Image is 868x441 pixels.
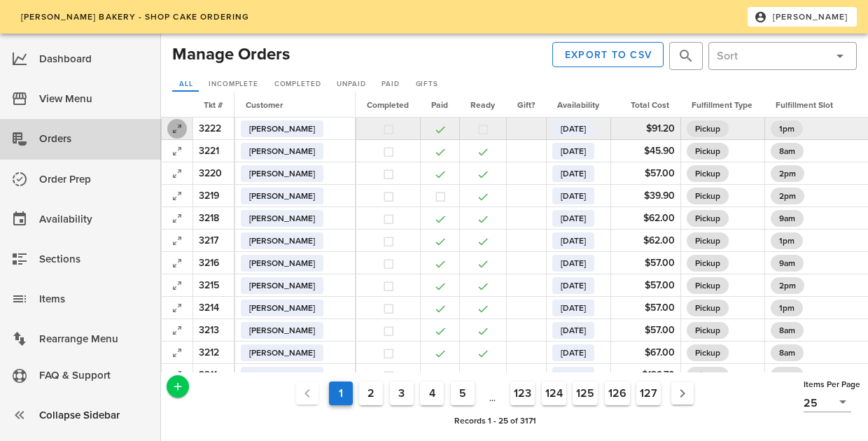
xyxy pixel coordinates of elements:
span: [PERSON_NAME] [249,300,315,316]
span: 2pm [779,277,796,294]
button: Expand Record [167,276,187,295]
td: 3217 [192,230,234,252]
span: 8am [779,344,795,361]
td: 3222 [192,118,234,140]
th: Paid [420,92,459,118]
button: Goto Page 125 [573,381,598,405]
button: Expand Record [167,209,187,228]
span: [DATE] [561,322,586,339]
span: Availability [557,100,599,110]
span: [DATE] [561,210,586,227]
span: [PERSON_NAME] [249,143,315,160]
span: [DATE] [561,300,586,316]
td: 3212 [192,342,234,364]
button: Expand Record [167,164,187,183]
span: Gift? [517,100,535,110]
button: Expand Record [167,141,187,161]
div: Orders [39,127,150,150]
span: 2pm [779,188,796,204]
div: 25 [804,393,851,412]
span: Pickup [695,120,720,137]
button: Goto Page 5 [451,381,475,405]
div: Items [39,288,150,311]
div: Dashboard [39,48,150,71]
td: $57.00 [610,162,680,185]
button: Export to CSV [552,42,664,67]
span: [PERSON_NAME] [249,255,315,272]
button: Expand Record [167,231,187,251]
span: [PERSON_NAME] [249,210,315,227]
button: Expand Record [167,365,187,385]
span: Pickup [695,143,720,160]
span: Gifts [415,80,438,88]
span: Pickup [695,367,720,384]
span: Customer [246,100,283,110]
th: Availability [546,92,610,118]
td: 3218 [192,207,234,230]
button: Next page [671,382,694,405]
span: [DATE] [561,344,586,361]
button: Expand Record [167,253,187,273]
span: Pickup [695,255,720,272]
span: 2pm [779,165,796,182]
div: Sections [39,248,150,271]
span: ... [482,382,504,405]
span: Pickup [695,232,720,249]
button: [PERSON_NAME] [748,7,857,27]
span: [DATE] [561,367,586,384]
th: Customer [234,92,356,118]
td: 3216 [192,252,234,274]
span: [PERSON_NAME] [249,165,315,182]
span: Completed [367,100,409,110]
button: Expand Record [167,343,187,363]
td: $57.00 [610,319,680,342]
div: Rearrange Menu [39,328,150,351]
button: Current Page, Page 1 [329,381,353,405]
td: 3214 [192,297,234,319]
button: Goto Page 3 [390,381,414,405]
div: Order Prep [39,168,150,191]
button: Goto Page 127 [636,381,661,405]
span: 9am [779,367,795,384]
button: prepend icon [678,48,694,64]
span: Completed [274,80,321,88]
span: Fulfillment Type [692,100,752,110]
span: Pickup [695,165,720,182]
a: [PERSON_NAME] Bakery - Shop Cake Ordering [11,7,258,27]
button: Expand Record [167,119,187,139]
span: [PERSON_NAME] [249,232,315,249]
input: Sort [717,45,826,67]
span: 9am [779,255,795,272]
span: [PERSON_NAME] [249,277,315,294]
td: $57.00 [610,297,680,319]
span: [PERSON_NAME] [249,344,315,361]
div: 25 [804,397,818,409]
a: Unpaid [330,78,372,92]
a: Paid [375,78,406,92]
td: 3220 [192,162,234,185]
span: 1pm [779,120,794,137]
td: $57.00 [610,252,680,274]
span: [DATE] [561,143,586,160]
span: 1pm [779,300,794,316]
td: $67.00 [610,342,680,364]
th: Total Cost [610,92,680,118]
span: [DATE] [561,255,586,272]
button: Expand Record [167,298,187,318]
div: Availability [39,208,150,231]
span: Pickup [695,322,720,339]
a: Incomplete [202,78,265,92]
td: 3221 [192,140,234,162]
td: $57.00 [610,274,680,297]
td: $45.90 [610,140,680,162]
span: Export to CSV [564,49,652,61]
span: [PERSON_NAME] [249,322,315,339]
td: $62.00 [610,230,680,252]
th: Completed [356,92,420,118]
span: Pickup [695,277,720,294]
span: Fulfillment Slot [776,100,833,110]
button: Expand Record [167,321,187,340]
button: Goto Page 123 [510,381,535,405]
div: View Menu [39,87,150,111]
td: $91.20 [610,118,680,140]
